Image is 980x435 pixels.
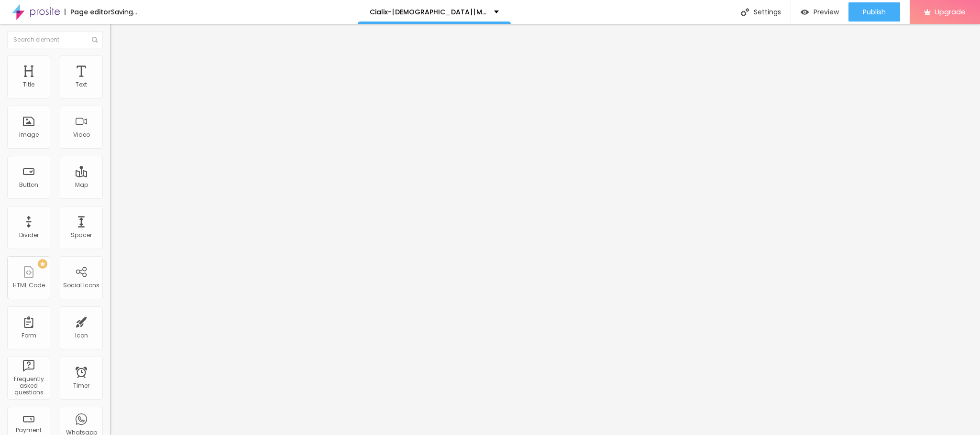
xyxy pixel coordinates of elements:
div: Form [22,332,36,339]
div: Map [75,182,88,188]
div: Divider [19,232,39,239]
span: Upgrade [935,8,966,16]
div: Page editor [65,9,111,15]
div: Spacer [71,232,92,239]
img: Icone [92,37,98,43]
input: Search element [7,31,103,48]
div: Image [19,131,39,138]
div: Title [23,81,34,88]
button: Preview [791,2,848,22]
img: Icone [741,8,749,16]
span: Preview [814,8,839,16]
span: Publish [863,8,886,16]
div: Timer [73,382,89,389]
div: Text [76,81,87,88]
div: Video [73,131,90,138]
button: Publish [848,2,900,22]
div: Social Icons [63,282,99,289]
div: Button [19,182,38,188]
p: Cialix-[DEMOGRAPHIC_DATA][MEDICAL_DATA] [370,9,487,15]
div: Icon [75,332,88,339]
div: HTML Code [13,282,45,289]
div: Saving... [111,9,137,15]
img: view-1.svg [801,8,809,16]
div: Frequently asked questions [10,376,47,396]
iframe: Editor [110,24,980,435]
